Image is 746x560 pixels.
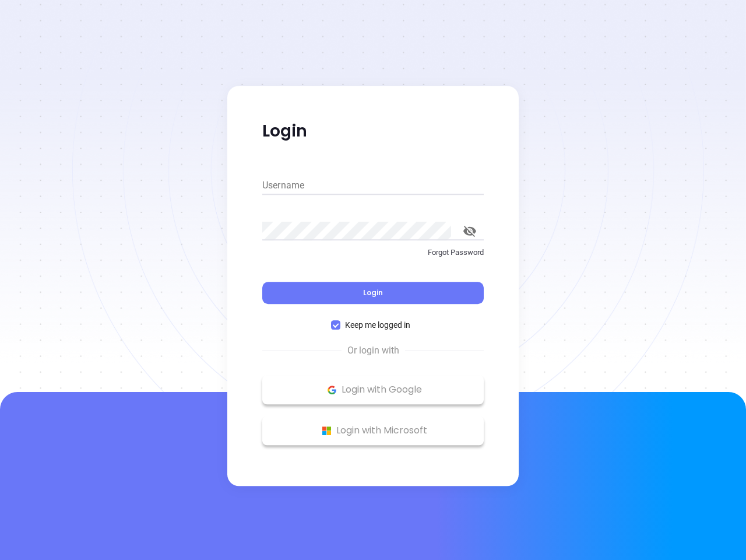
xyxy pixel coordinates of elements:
span: Or login with [342,344,405,358]
button: Microsoft Logo Login with Microsoft [262,416,484,445]
img: Microsoft Logo [319,423,334,438]
p: Login [262,121,484,142]
img: Google Logo [325,383,339,397]
p: Forgot Password [262,247,484,258]
button: toggle password visibility [456,217,484,245]
p: Login with Microsoft [268,422,478,439]
button: Login [262,282,484,304]
span: Keep me logged in [340,318,415,331]
span: Login [363,288,383,297]
a: Forgot Password [262,247,484,268]
button: Google Logo Login with Google [262,375,484,404]
p: Login with Google [268,381,478,398]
